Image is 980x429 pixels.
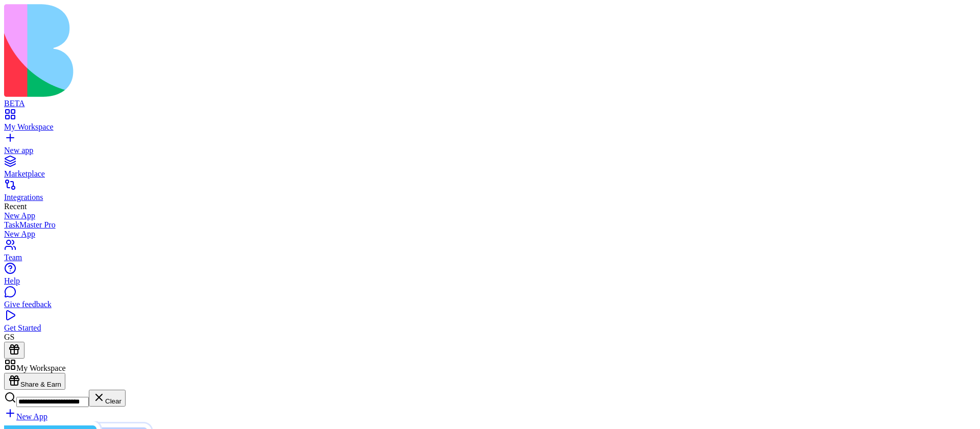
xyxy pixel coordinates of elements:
[4,184,976,202] a: Integrations
[4,122,976,132] div: My Workspace
[4,323,976,333] div: Get Started
[20,381,61,388] span: Share & Earn
[4,220,976,230] a: TaskMaster Pro
[4,230,976,239] a: New App
[4,99,976,108] div: BETA
[4,202,27,211] span: Recent
[4,333,14,341] span: GS
[4,314,976,333] a: Get Started
[4,300,976,309] div: Give feedback
[4,160,976,179] a: Marketplace
[105,397,121,405] span: Clear
[4,244,976,262] a: Team
[4,267,976,286] a: Help
[4,90,976,108] a: BETA
[4,211,976,220] a: New App
[4,113,976,132] a: My Workspace
[4,276,976,286] div: Help
[4,291,976,309] a: Give feedback
[4,253,976,262] div: Team
[4,137,976,155] a: New app
[16,364,66,372] span: My Workspace
[4,193,976,202] div: Integrations
[4,146,976,155] div: New app
[4,4,414,97] img: logo
[89,390,126,407] button: Clear
[4,373,65,390] button: Share & Earn
[4,412,47,421] a: New App
[4,169,976,179] div: Marketplace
